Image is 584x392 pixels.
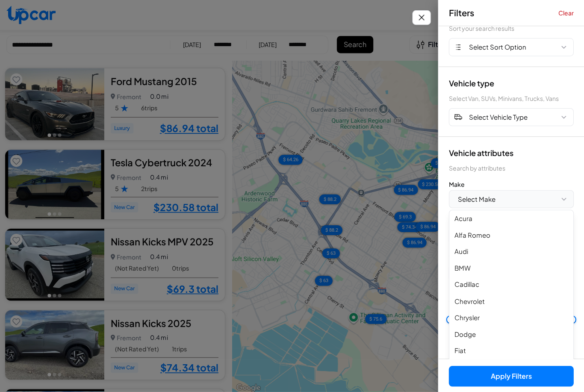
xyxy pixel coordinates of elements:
[469,42,527,52] span: Select Sort Option
[449,108,574,126] button: Select Vehicle Type
[450,275,573,292] button: Cadillac
[449,77,574,88] div: Vehicle type
[449,94,574,103] div: Select Van, SUVs, Minivans, Trucks, Vans
[449,179,574,188] div: Make
[450,308,573,325] button: Chrysler
[450,226,573,243] button: Alfa Romeo
[458,194,496,203] span: Select Make
[450,259,573,276] button: BMW
[449,7,475,19] span: Filters
[449,365,574,385] button: Apply Filters
[449,163,574,172] div: Search by attributes
[558,9,574,17] button: Clear
[450,242,573,259] button: Audi
[449,189,574,207] button: Select Make
[450,341,573,358] button: Fiat
[450,209,573,226] button: Acura
[469,112,528,122] span: Select Vehicle Type
[449,24,574,33] div: Sort your search results
[449,147,574,158] div: Vehicle attributes
[450,325,573,342] button: Dodge
[449,38,574,56] button: Select Sort Option
[450,292,573,309] button: Chevrolet
[413,10,431,25] button: Close filters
